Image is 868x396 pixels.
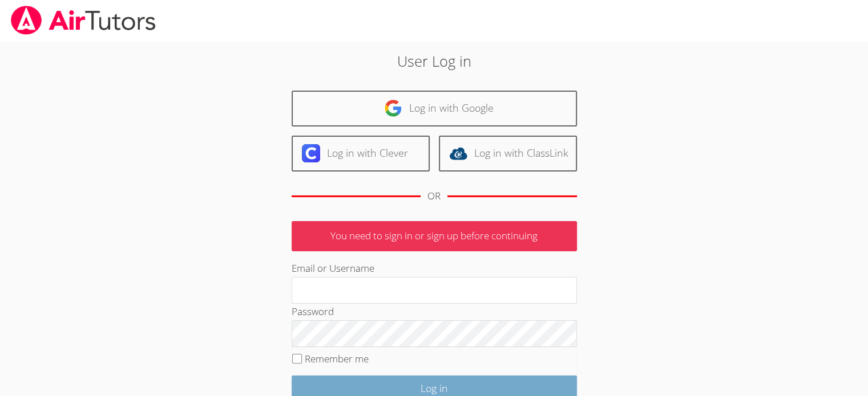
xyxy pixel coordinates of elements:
a: Log in with Clever [292,136,430,172]
div: OR [427,188,441,205]
img: airtutors_banner-c4298cdbf04f3fff15de1276eac7730deb9818008684d7c2e4769d2f7ddbe033.png [10,6,157,35]
img: clever-logo-6eab21bc6e7a338710f1a6ff85c0baf02591cd810cc4098c63d3a4b26e2feb20.svg [302,144,320,162]
label: Remember me [305,352,369,365]
a: Log in with Google [292,91,577,126]
img: classlink-logo-d6bb404cc1216ec64c9a2012d9dc4662098be43eaf13dc465df04b49fa7ab582.svg [449,144,467,162]
label: Password [292,305,334,318]
img: google-logo-50288ca7cdecda66e5e0955fdab243c47b7ad437acaf1139b6f446037453330a.svg [384,99,402,117]
p: You need to sign in or sign up before continuing [292,221,577,251]
h2: User Log in [200,50,668,72]
label: Email or Username [292,262,374,275]
a: Log in with ClassLink [439,136,577,172]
